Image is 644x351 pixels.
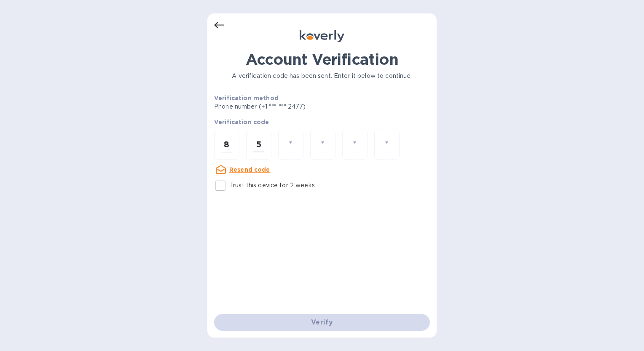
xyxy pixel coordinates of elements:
[214,118,430,126] p: Verification code
[229,166,270,173] u: Resend code
[229,181,315,190] p: Trust this device for 2 weeks
[214,72,430,80] p: A verification code has been sent. Enter it below to continue.
[214,102,370,111] p: Phone number (+1 *** *** 2477)
[214,95,279,101] b: Verification method
[214,51,430,68] h1: Account Verification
